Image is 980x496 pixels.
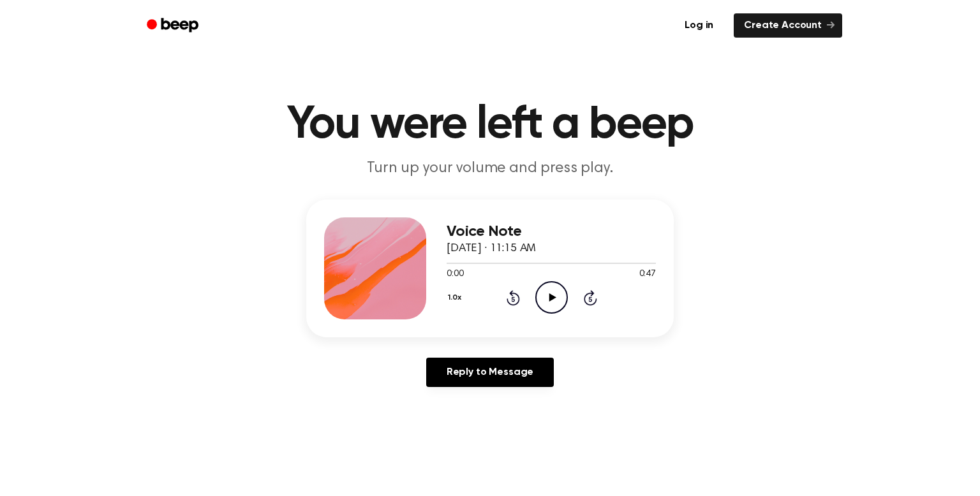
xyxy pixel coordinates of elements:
a: Log in [672,11,726,40]
a: Beep [138,13,210,38]
button: 1.0x [447,287,466,309]
span: 0:00 [447,268,463,281]
h3: Voice Note [447,223,656,240]
a: Reply to Message [426,358,554,387]
h1: You were left a beep [163,102,817,148]
p: Turn up your volume and press play. [245,158,735,179]
span: [DATE] · 11:15 AM [447,243,536,254]
a: Create Account [734,13,842,38]
span: 0:47 [639,268,656,281]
